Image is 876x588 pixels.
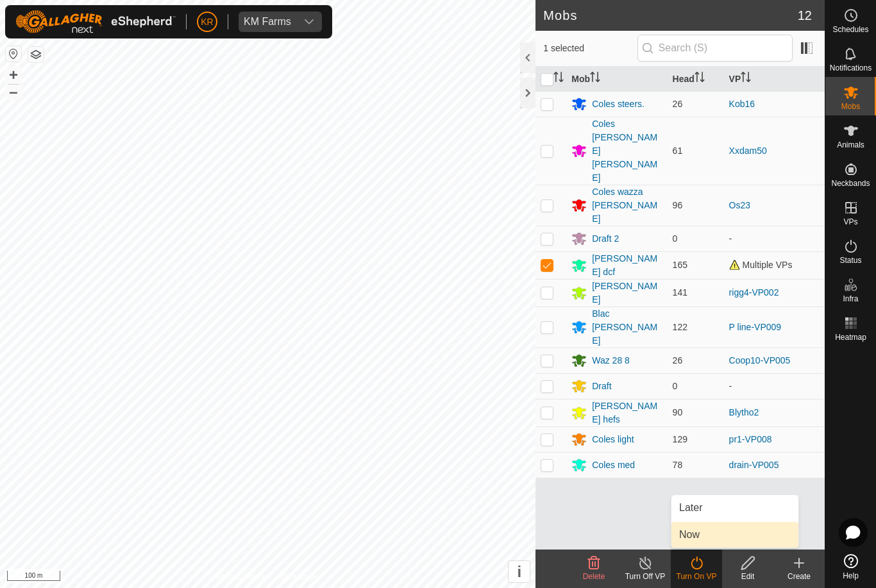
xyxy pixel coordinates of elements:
span: 122 [673,322,687,332]
span: Animals [837,141,864,149]
button: + [6,67,21,83]
span: Neckbands [831,180,870,187]
div: Coles [PERSON_NAME] [PERSON_NAME] [592,117,662,185]
span: 96 [673,200,683,210]
span: 26 [673,355,683,365]
a: Kob16 [729,99,755,109]
span: Mobs [841,103,860,110]
div: Coles med [592,458,635,472]
li: Later [671,495,798,521]
span: 0 [673,381,678,391]
span: Delete [583,572,605,581]
span: 0 [673,233,678,244]
img: Gallagher Logo [15,10,176,33]
div: Draft 2 [592,232,619,246]
div: [PERSON_NAME] hefs [592,399,662,426]
a: Os23 [729,200,750,210]
p-sorticon: Activate to sort [590,74,600,84]
a: Coop10-VP005 [729,355,791,365]
div: KM Farms [244,17,291,27]
span: Notifications [830,64,872,72]
td: - [724,226,825,251]
span: VPs [843,218,857,226]
div: Turn On VP [671,571,722,582]
div: Turn Off VP [619,571,671,582]
a: Blytho2 [729,407,759,417]
span: 90 [673,407,683,417]
span: 141 [673,287,687,298]
span: KM Farms [239,12,296,32]
div: Coles light [592,433,634,446]
a: rigg4-VP002 [729,287,779,298]
a: Xxdam50 [729,146,767,156]
span: Schedules [832,26,868,33]
span: Help [843,572,859,580]
span: Later [679,500,702,516]
span: Multiple VPs [729,260,793,270]
a: pr1-VP008 [729,434,772,444]
div: Draft [592,380,611,393]
span: KR [201,15,213,29]
a: drain-VP005 [729,460,779,470]
span: 1 selected [543,42,637,55]
div: dropdown trigger [296,12,322,32]
div: Coles wazza [PERSON_NAME] [592,185,662,226]
th: Mob [566,67,667,92]
p-sorticon: Activate to sort [695,74,705,84]
span: i [517,563,521,580]
button: Map Layers [28,47,44,62]
button: – [6,84,21,99]
input: Search (S) [637,35,793,62]
a: Privacy Policy [217,571,265,583]
a: Contact Us [280,571,318,583]
th: Head [668,67,724,92]
div: [PERSON_NAME] dcf [592,252,662,279]
span: 61 [673,146,683,156]
div: Edit [722,571,773,582]
div: [PERSON_NAME] [592,280,662,307]
span: Now [679,527,700,542]
div: Coles steers. [592,97,644,111]
p-sorticon: Activate to sort [553,74,564,84]
span: 129 [673,434,687,444]
p-sorticon: Activate to sort [741,74,751,84]
li: Now [671,522,798,548]
span: 26 [673,99,683,109]
span: Infra [843,295,858,303]
div: Blac [PERSON_NAME] [592,307,662,348]
td: - [724,373,825,399]
span: Heatmap [835,333,866,341]
h2: Mobs [543,8,798,23]
button: i [509,561,530,582]
span: 12 [798,6,812,25]
div: Create [773,571,825,582]
a: P line-VP009 [729,322,781,332]
span: Status [839,256,861,264]
th: VP [724,67,825,92]
button: Reset Map [6,46,21,62]
a: Help [825,549,876,585]
div: Waz 28 8 [592,354,630,367]
span: 165 [673,260,687,270]
span: 78 [673,460,683,470]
